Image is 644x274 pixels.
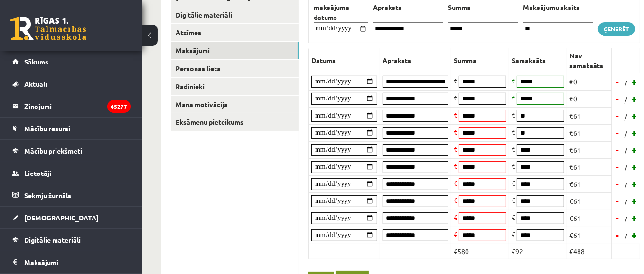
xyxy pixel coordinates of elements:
[630,211,639,225] a: +
[630,143,639,157] a: +
[171,42,299,59] a: Maksājumi
[624,214,628,224] span: /
[512,76,515,85] span: €
[512,145,515,153] span: €
[598,22,635,36] a: Ģenerēt
[24,191,71,200] span: Sekmju žurnāls
[171,60,299,77] a: Personas lieta
[12,162,131,184] a: Lietotāji
[613,75,622,89] a: -
[630,160,639,174] a: +
[567,192,612,210] td: €61
[454,196,457,204] span: €
[454,93,457,102] span: €
[630,194,639,208] a: +
[567,158,612,175] td: €61
[12,51,131,73] a: Sākums
[171,113,299,131] a: Eksāmenu pieteikums
[613,177,622,191] a: -
[509,48,567,73] th: Samaksāts
[107,100,131,113] i: 45277
[171,78,299,95] a: Radinieki
[171,6,299,24] a: Digitālie materiāli
[24,236,81,244] span: Digitālie materiāli
[454,110,457,119] span: €
[630,109,639,123] a: +
[454,213,457,221] span: €
[613,211,622,225] a: -
[613,91,622,106] a: -
[24,213,99,222] span: [DEMOGRAPHIC_DATA]
[567,227,612,244] td: €61
[24,80,47,88] span: Aktuāli
[512,179,515,187] span: €
[613,228,622,242] a: -
[512,213,515,221] span: €
[24,251,131,273] legend: Maksājumi
[624,112,628,122] span: /
[454,162,457,170] span: €
[567,48,612,73] th: Nav samaksāts
[613,160,622,174] a: -
[567,107,612,124] td: €61
[12,184,131,206] a: Sekmju žurnāls
[624,163,628,173] span: /
[512,93,515,102] span: €
[12,118,131,139] a: Mācību resursi
[624,95,628,105] span: /
[567,210,612,227] td: €61
[624,180,628,190] span: /
[12,207,131,228] a: [DEMOGRAPHIC_DATA]
[12,251,131,273] a: Maksājumi
[567,73,612,90] td: €0
[24,146,82,155] span: Mācību priekšmeti
[24,95,131,117] legend: Ziņojumi
[630,91,639,106] a: +
[613,143,622,157] a: -
[567,175,612,192] td: €61
[630,228,639,242] a: +
[613,194,622,208] a: -
[24,169,51,177] span: Lietotāji
[309,48,380,73] th: Datums
[512,128,515,136] span: €
[454,230,457,238] span: €
[10,17,86,40] a: Rīgas 1. Tālmācības vidusskola
[12,229,131,251] a: Digitālie materiāli
[630,75,639,89] a: +
[624,197,628,207] span: /
[567,141,612,158] td: €61
[567,244,612,259] td: €488
[454,128,457,136] span: €
[624,78,628,88] span: /
[567,90,612,107] td: €0
[380,48,451,73] th: Apraksts
[624,146,628,156] span: /
[624,129,628,139] span: /
[512,230,515,238] span: €
[454,179,457,187] span: €
[512,196,515,204] span: €
[24,57,48,66] span: Sākums
[630,126,639,140] a: +
[454,76,457,85] span: €
[12,73,131,95] a: Aktuāli
[509,244,567,259] td: €92
[12,95,131,117] a: Ziņojumi45277
[567,124,612,141] td: €61
[613,109,622,123] a: -
[454,145,457,153] span: €
[512,110,515,119] span: €
[12,140,131,162] a: Mācību priekšmeti
[630,177,639,191] a: +
[24,124,70,133] span: Mācību resursi
[613,126,622,140] a: -
[624,231,628,241] span: /
[171,96,299,113] a: Mana motivācija
[451,48,509,73] th: Summa
[512,162,515,170] span: €
[451,244,509,259] td: €580
[171,24,299,41] a: Atzīmes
